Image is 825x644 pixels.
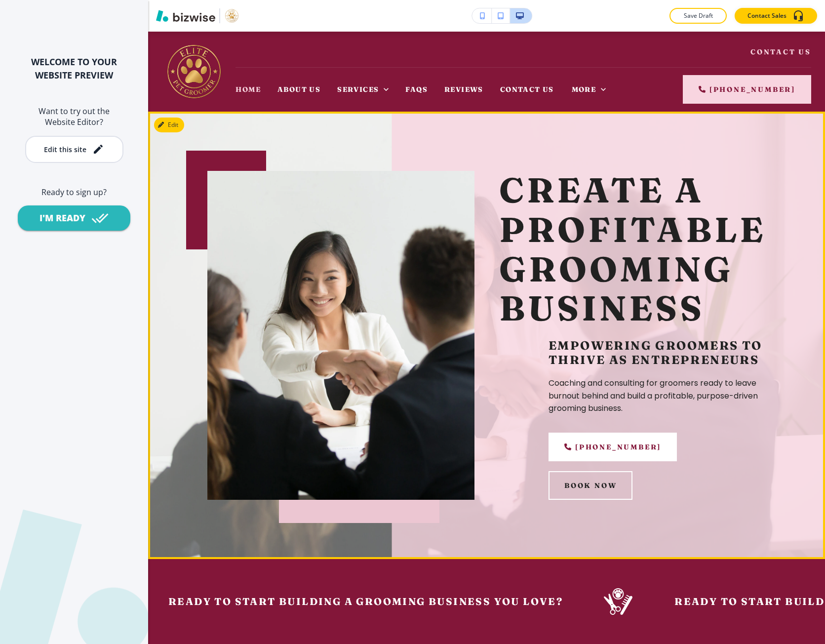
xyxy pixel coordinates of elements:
div: I'M READY [39,212,85,224]
button: Edit [154,118,184,132]
img: Bizwise Logo [156,10,215,22]
a: [PHONE_NUMBER] [549,433,677,461]
p: Create a Profitable Grooming Business [499,171,766,328]
h6: Want to try out the Website Editor? [16,106,132,128]
p: Ready to start building a grooming business you love? [159,595,553,607]
span: Reviews [444,85,483,94]
h6: Ready to sign up? [16,187,132,198]
button: Contact Sales [735,8,817,24]
img: e4a0a3bee5be22da4b82693aa6858a2e.webp [207,171,474,500]
div: More [572,84,606,94]
p: Save Draft [682,11,714,20]
button: Contact Us [750,47,811,56]
button: BOOK NOW [549,471,632,500]
p: Contact Sales [747,11,786,20]
span: Home [236,85,261,94]
img: icon [593,586,625,617]
img: Your Logo [224,8,239,24]
a: [PHONE_NUMBER] [683,75,811,104]
h2: WELCOME TO YOUR WEBSITE PREVIEW [16,55,132,82]
span: About Us [277,85,320,94]
span: Contact Us [500,85,554,94]
div: Services [337,84,389,94]
span: More [572,85,596,94]
p: Coaching and consulting for groomers ready to leave burnout behind and build a profitable, purpos... [549,377,766,415]
img: Elite Pet Groomer [163,40,226,104]
div: Edit this site [44,146,86,153]
button: I'M READY [18,205,130,231]
h5: Empowering Groomers to Thrive as Entrepreneurs [549,338,766,367]
span: Services [337,85,379,94]
button: Save Draft [669,8,727,24]
span: FAQs [405,85,428,94]
button: Edit this site [25,136,123,163]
